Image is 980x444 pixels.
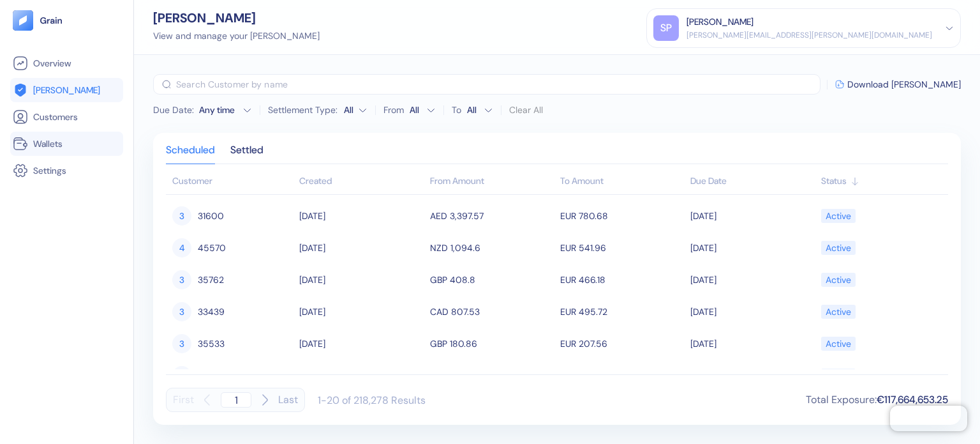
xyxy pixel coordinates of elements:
[40,16,63,25] img: logo
[835,80,961,89] button: Download [PERSON_NAME]
[383,105,404,114] label: From
[687,29,932,41] div: [PERSON_NAME][EMAIL_ADDRESS][PERSON_NAME][DOMAIN_NAME]
[452,105,461,114] label: To
[464,100,493,120] button: To
[427,328,557,360] td: GBP 180.86
[687,328,817,360] td: [DATE]
[299,174,423,188] div: Sort ascending
[13,56,121,71] a: Overview
[826,205,851,227] div: Active
[406,100,436,120] button: From
[153,103,252,116] button: Due Date:Any time
[172,238,191,257] div: 4
[687,296,817,328] td: [DATE]
[33,57,71,70] span: Overview
[344,100,367,120] button: Settlement Type:
[826,301,851,323] div: Active
[877,393,948,406] span: €117,664,653.25
[557,264,687,296] td: EUR 466.18
[890,406,967,431] iframe: Chatra live chat
[427,169,557,195] th: From Amount
[826,365,851,387] div: Active
[33,111,78,123] span: Customers
[296,360,426,392] td: [DATE]
[687,200,817,232] td: [DATE]
[166,146,215,164] div: Scheduled
[687,264,817,296] td: [DATE]
[296,328,426,360] td: [DATE]
[826,333,851,355] div: Active
[687,232,817,264] td: [DATE]
[806,392,948,408] div: Total Exposure :
[198,365,221,387] span: 8996
[427,200,557,232] td: AED 3,397.57
[427,264,557,296] td: GBP 408.8
[557,200,687,232] td: EUR 780.68
[153,11,320,24] div: [PERSON_NAME]
[557,169,687,195] th: To Amount
[13,10,33,31] img: logo-tablet-V2.svg
[198,269,224,291] span: 35762
[173,388,194,412] button: First
[198,333,225,355] span: 35533
[172,270,191,289] div: 3
[687,15,754,29] div: [PERSON_NAME]
[847,80,961,89] span: Download [PERSON_NAME]
[427,232,557,264] td: NZD 1,094.6
[278,388,298,412] button: Last
[166,169,296,195] th: Customer
[268,105,338,114] label: Settlement Type:
[296,232,426,264] td: [DATE]
[557,360,687,392] td: EUR 539.89
[296,296,426,328] td: [DATE]
[826,237,851,259] div: Active
[13,109,121,125] a: Customers
[13,163,121,178] a: Settings
[230,146,264,164] div: Settled
[826,269,851,291] div: Active
[172,302,191,321] div: 3
[13,82,121,98] a: [PERSON_NAME]
[557,328,687,360] td: EUR 207.56
[33,164,66,177] span: Settings
[690,174,814,188] div: Sort ascending
[821,174,942,188] div: Sort ascending
[296,200,426,232] td: [DATE]
[653,15,679,41] div: SP
[427,360,557,392] td: AUD 968.11
[557,296,687,328] td: EUR 495.72
[153,29,320,43] div: View and manage your [PERSON_NAME]
[318,394,426,407] div: 1-20 of 218,278 Results
[172,206,191,226] div: 3
[33,84,100,96] span: [PERSON_NAME]
[198,301,225,323] span: 33439
[557,232,687,264] td: EUR 541.96
[172,334,191,353] div: 3
[198,237,226,259] span: 45570
[296,264,426,296] td: [DATE]
[427,296,557,328] td: CAD 807.53
[687,360,817,392] td: [DATE]
[198,205,224,227] span: 31600
[172,366,191,385] div: 8
[176,74,820,95] input: Search Customer by name
[13,136,121,151] a: Wallets
[33,137,63,150] span: Wallets
[153,103,194,116] span: Due Date :
[199,103,237,116] div: Any time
